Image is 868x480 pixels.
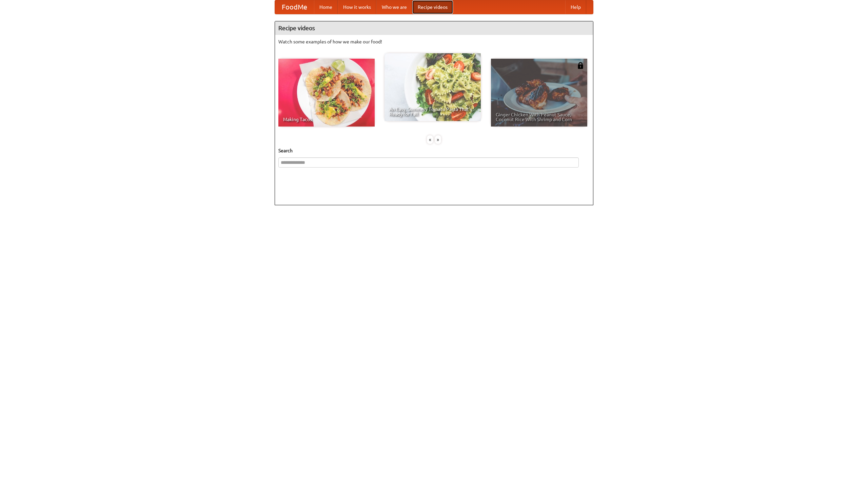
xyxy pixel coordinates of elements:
div: » [435,135,441,144]
a: An Easy, Summery Tomato Pasta That's Ready for Fall [384,53,481,121]
a: Who we are [376,0,412,14]
a: FoodMe [275,0,314,14]
h5: Search [278,147,590,154]
a: Making Tacos [278,59,375,127]
img: 483408.png [577,62,584,69]
a: Home [314,0,338,14]
div: « [427,135,433,144]
a: Recipe videos [412,0,453,14]
p: Watch some examples of how we make our food! [278,38,590,45]
a: Help [565,0,586,14]
span: Making Tacos [283,117,370,122]
h4: Recipe videos [275,21,593,35]
a: How it works [338,0,376,14]
span: An Easy, Summery Tomato Pasta That's Ready for Fall [389,107,476,116]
